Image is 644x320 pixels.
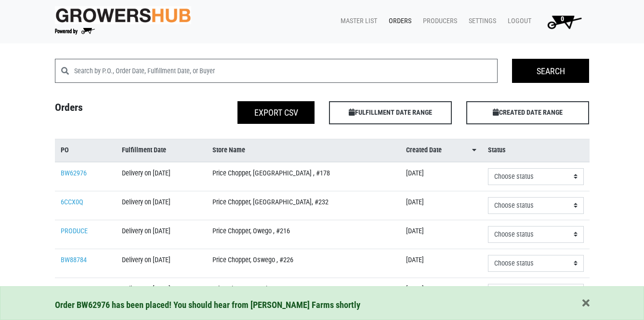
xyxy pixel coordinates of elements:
td: [DATE] [400,220,482,249]
span: Fulfillment Date [122,145,166,156]
a: Fulfillment Date [122,145,201,156]
input: Search [512,59,589,83]
a: 131960 [61,285,81,293]
a: BW62976 [61,169,87,177]
h4: Orders [48,101,185,120]
td: Price Chopper, Owego , #216 [207,220,401,249]
a: 6CCX0Q [61,198,83,206]
a: PO [61,145,111,156]
span: Status [488,145,506,156]
a: Producers [415,12,461,30]
td: Price Chopper, [GEOGRAPHIC_DATA], #232 [207,191,401,220]
a: Master List [333,12,381,30]
td: Price Chopper, [GEOGRAPHIC_DATA] , #178 [207,162,401,191]
button: Export CSV [237,101,315,124]
input: Search by P.O., Order Date, Fulfillment Date, or Buyer [74,59,498,83]
td: Delivery on [DATE] [116,278,207,307]
img: Cart [543,12,586,31]
span: 0 [561,15,564,23]
span: FULFILLMENT DATE RANGE [329,101,452,124]
span: CREATED DATE RANGE [466,101,589,124]
td: Price Chopper, Oswego , #226 [207,249,401,278]
td: Delivery on [DATE] [116,249,207,278]
a: PRODUCE [61,227,88,235]
a: 0 [535,12,590,31]
td: [DATE] [400,249,482,278]
a: Settings [461,12,500,30]
img: Powered by Big Wheelbarrow [55,28,95,35]
a: Orders [381,12,415,30]
td: [DATE] [400,162,482,191]
a: Logout [500,12,535,30]
td: Delivery on [DATE] [116,162,207,191]
a: Status [488,145,583,156]
td: [DATE] [400,278,482,307]
a: BW88784 [61,256,87,264]
span: Store Name [212,145,245,156]
span: PO [61,145,69,156]
span: Created Date [406,145,442,156]
img: original-fc7597fdc6adbb9d0e2ae620e786d1a2.jpg [55,6,192,24]
td: Price Chopper Warehouse [207,278,401,307]
a: Created Date [406,145,476,156]
td: [DATE] [400,191,482,220]
td: Delivery on [DATE] [116,220,207,249]
a: Store Name [212,145,395,156]
td: Delivery on [DATE] [116,191,207,220]
div: Order BW62976 has been placed! You should hear from [PERSON_NAME] Farms shortly [55,298,590,312]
